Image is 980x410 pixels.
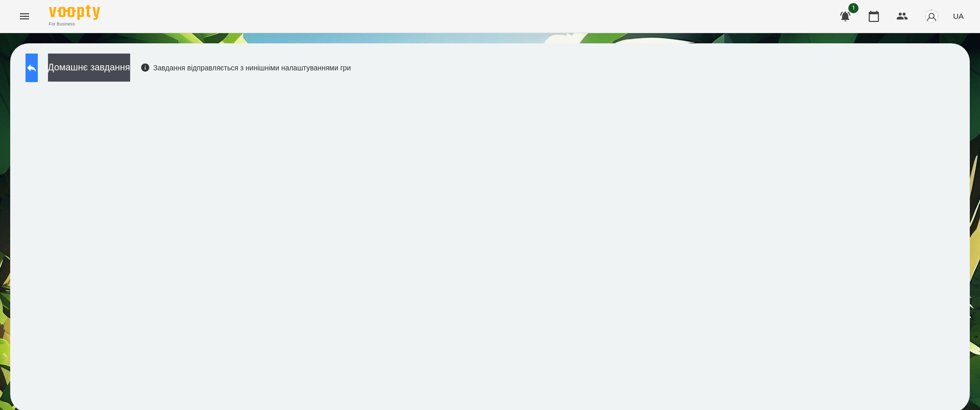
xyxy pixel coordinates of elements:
span: 1 [848,3,859,13]
span: For Business [49,21,100,28]
button: UA [949,7,968,25]
div: Завдання відправляється з нинішніми налаштуваннями гри [140,63,351,73]
button: Домашнє завдання [48,54,130,82]
img: avatar_s.png [924,9,939,23]
button: Menu [12,4,37,29]
span: UA [953,11,964,21]
img: Voopty Logo [49,5,100,20]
